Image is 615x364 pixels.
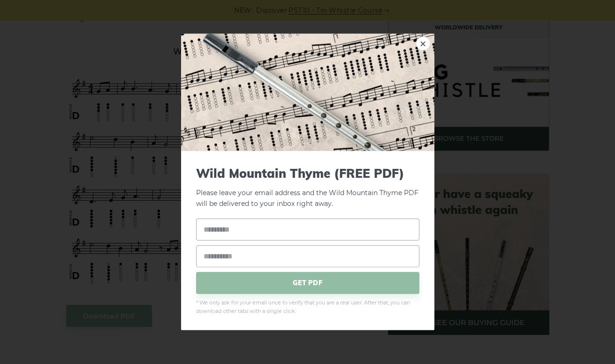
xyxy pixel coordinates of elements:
span: Wild Mountain Thyme (FREE PDF) [196,166,419,181]
a: × [416,37,430,51]
p: Please leave your email address and the Wild Mountain Thyme PDF will be delivered to your inbox r... [196,166,419,209]
span: GET PDF [196,272,419,294]
img: Tin Whistle Tab Preview [181,34,434,151]
span: * We only ask for your email once to verify that you are a real user. After that, you can downloa... [196,298,419,315]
